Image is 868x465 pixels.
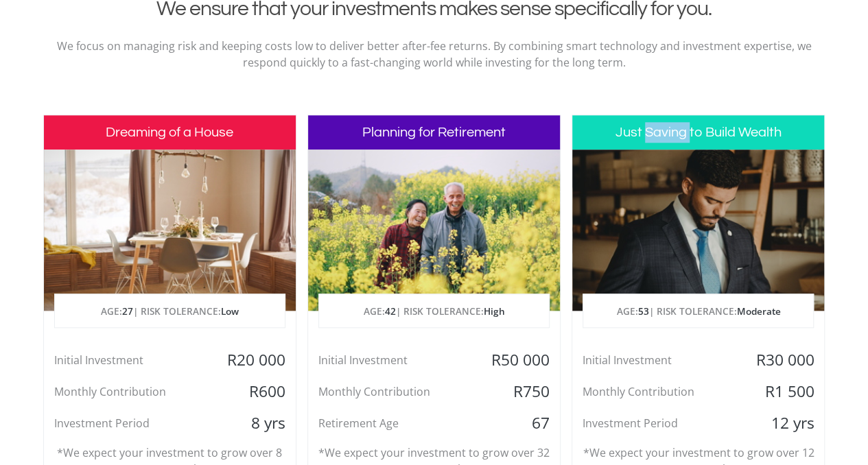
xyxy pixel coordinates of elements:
[483,305,504,318] span: High
[384,305,395,318] span: 42
[572,115,824,150] h3: Just Saving to Build Wealth
[740,413,824,433] div: 12 yrs
[308,381,476,402] div: Monthly Contribution
[54,38,815,71] p: We focus on managing risk and keeping costs low to deliver better after-fee returns. By combining...
[308,413,476,433] div: Retirement Age
[308,350,476,370] div: Initial Investment
[319,294,549,329] p: AGE: | RISK TOLERANCE:
[55,294,285,329] p: AGE: | RISK TOLERANCE:
[740,381,824,402] div: R1 500
[637,305,648,318] span: 53
[740,350,824,370] div: R30 000
[44,350,212,370] div: Initial Investment
[583,294,813,329] p: AGE: | RISK TOLERANCE:
[572,381,740,402] div: Monthly Contribution
[736,305,780,318] span: Moderate
[572,413,740,433] div: Investment Period
[44,381,212,402] div: Monthly Contribution
[211,350,295,370] div: R20 000
[211,413,295,433] div: 8 yrs
[211,381,295,402] div: R600
[572,350,740,370] div: Initial Investment
[308,115,560,150] h3: Planning for Retirement
[122,305,133,318] span: 27
[44,413,212,433] div: Investment Period
[221,305,239,318] span: Low
[476,350,560,370] div: R50 000
[44,115,296,150] h3: Dreaming of a House
[476,381,560,402] div: R750
[476,413,560,433] div: 67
